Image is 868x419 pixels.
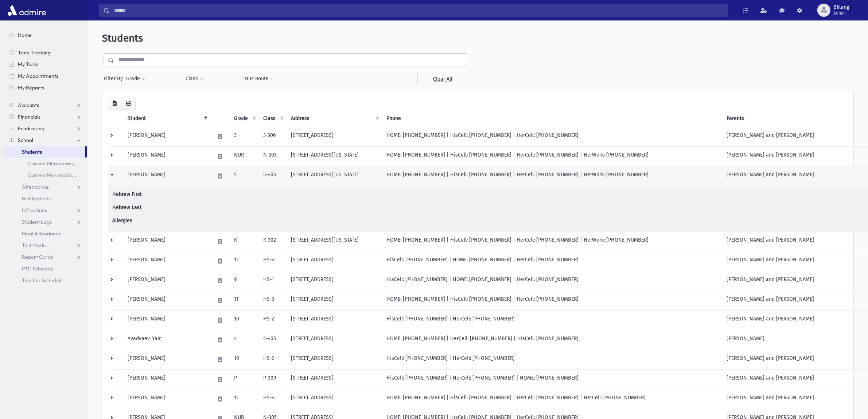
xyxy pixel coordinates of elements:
[287,350,382,369] td: [STREET_ADDRESS]
[3,123,87,134] a: Fundraising
[382,291,722,310] td: HOME: [PHONE_NUMBER] | HisCell: [PHONE_NUMBER] | HerCell: [PHONE_NUMBER]
[287,251,382,271] td: [STREET_ADDRESS]
[3,263,87,274] a: PTC Schedule
[259,389,287,409] td: HS-4
[104,75,126,82] span: Filter By
[287,271,382,291] td: [STREET_ADDRESS]
[417,72,468,85] a: Clear All
[3,146,85,158] a: Students
[382,369,722,389] td: HisCell: [PHONE_NUMBER] | HerCell: [PHONE_NUMBER] | HOME: [PHONE_NUMBER]
[110,4,728,17] input: Search
[112,204,141,211] span: Hebrew Last
[3,181,87,193] a: Attendance
[259,231,287,251] td: K-302
[3,228,87,239] a: Meal Attendance
[102,32,143,44] span: Students
[108,97,121,110] button: CSV
[18,137,33,143] span: School
[123,146,210,166] td: [PERSON_NAME]
[121,97,136,110] button: Print
[259,369,287,389] td: P-309
[382,271,722,291] td: HisCell: [PHONE_NUMBER] | HOME: [PHONE_NUMBER] | HerCell: [PHONE_NUMBER]
[259,310,287,330] td: HS-2
[22,242,47,249] span: Test Marks
[230,389,259,409] td: 12
[22,265,53,272] span: PTC Schedule
[287,389,382,409] td: [STREET_ADDRESS]
[287,369,382,389] td: [STREET_ADDRESS]
[259,291,287,310] td: HS-3
[3,239,87,251] a: Test Marks
[3,70,87,82] a: My Appointments
[230,127,259,146] td: 3
[18,114,40,120] span: Financials
[22,195,51,202] span: Notifications
[287,146,382,166] td: [STREET_ADDRESS][US_STATE]
[3,169,87,181] a: Current Mesivta Students
[123,166,210,186] td: [PERSON_NAME]
[123,231,210,251] td: [PERSON_NAME]
[22,207,47,214] span: Infractions
[185,72,203,85] button: Class
[230,251,259,271] td: 12
[382,127,722,146] td: HOME: [PHONE_NUMBER] | HisCell: [PHONE_NUMBER] | HerCell: [PHONE_NUMBER]
[245,72,275,85] button: Bus Route
[259,127,287,146] td: 3-306
[18,49,51,56] span: Time Tracking
[259,350,287,369] td: HS-2
[123,330,210,350] td: Avadyaev, Yair
[287,310,382,330] td: [STREET_ADDRESS]
[18,125,44,132] span: Fundraising
[382,310,722,330] td: HisCell: [PHONE_NUMBER] | HerCell: [PHONE_NUMBER]
[230,146,259,166] td: NUR
[18,84,44,91] span: My Reports
[230,110,259,127] th: Grade: activate to sort column ascending
[230,231,259,251] td: K
[3,274,87,286] a: Teacher Schedule
[287,166,382,186] td: [STREET_ADDRESS][US_STATE]
[3,216,87,228] a: Student Logs
[287,110,382,127] th: Address: activate to sort column ascending
[126,72,145,85] button: Grade
[123,110,210,127] th: Student: activate to sort column descending
[123,127,210,146] td: [PERSON_NAME]
[230,271,259,291] td: 9
[382,110,722,127] th: Phone
[3,204,87,216] a: Infractions
[3,29,87,41] a: Home
[3,134,87,146] a: School
[230,166,259,186] td: 5
[3,99,87,111] a: Accounts
[382,251,722,271] td: HisCell: [PHONE_NUMBER] | HOME: [PHONE_NUMBER] | HerCell: [PHONE_NUMBER]
[230,330,259,350] td: 4
[259,166,287,186] td: 5-404
[287,127,382,146] td: [STREET_ADDRESS]
[123,389,210,409] td: [PERSON_NAME]
[3,158,87,169] a: Current Elementary Students
[230,310,259,330] td: 10
[382,146,722,166] td: HOME: [PHONE_NUMBER] | HisCell: [PHONE_NUMBER] | HerCell: [PHONE_NUMBER] | HerWork: [PHONE_NUMBER]
[123,251,210,271] td: [PERSON_NAME]
[18,102,39,108] span: Accounts
[382,350,722,369] td: HisCell: [PHONE_NUMBER] | HerCell: [PHONE_NUMBER]
[123,271,210,291] td: [PERSON_NAME]
[18,73,58,79] span: My Appointments
[123,350,210,369] td: [PERSON_NAME]
[3,193,87,204] a: Notifications
[382,389,722,409] td: HOME: [PHONE_NUMBER] | HisCell: [PHONE_NUMBER] | HerCell: [PHONE_NUMBER] | HerCell: [PHONE_NUMBER]
[287,330,382,350] td: [STREET_ADDRESS]
[22,219,52,225] span: Student Logs
[259,110,287,127] th: Class: activate to sort column ascending
[22,149,42,155] span: Students
[3,47,87,58] a: Time Tracking
[230,350,259,369] td: 10
[22,184,49,190] span: Attendance
[3,58,87,70] a: My Tasks
[259,330,287,350] td: 4-405
[123,310,210,330] td: [PERSON_NAME]
[112,217,140,224] span: Allergies
[230,369,259,389] td: P
[287,231,382,251] td: [STREET_ADDRESS][US_STATE]
[833,4,849,10] span: Bklang
[382,231,722,251] td: HOME: [PHONE_NUMBER] | HisCell: [PHONE_NUMBER] | HerCell: [PHONE_NUMBER] | HerWork: [PHONE_NUMBER]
